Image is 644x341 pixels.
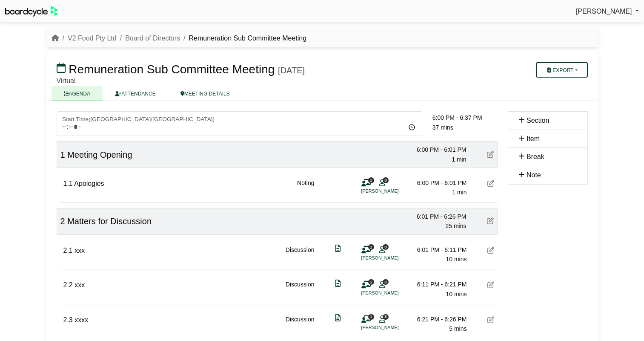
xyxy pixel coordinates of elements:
span: Item [527,135,540,142]
span: Remuneration Sub Committee Meeting [69,63,275,76]
div: Discussion [286,315,315,334]
a: ATTENDANCE [103,86,168,101]
div: 6:01 PM - 6:26 PM [407,212,467,221]
span: 5 mins [449,325,467,332]
span: Break [527,153,544,160]
a: [PERSON_NAME] [576,6,639,17]
li: [PERSON_NAME] [361,289,425,297]
li: [PERSON_NAME] [361,324,425,331]
span: [PERSON_NAME] [576,8,632,15]
span: Meeting Opening [67,150,132,159]
button: Export [536,62,587,78]
span: 1 [368,177,374,183]
li: [PERSON_NAME] [361,254,425,262]
div: Noting [297,178,314,197]
span: xxx [74,247,85,254]
span: 10 mins [446,291,467,298]
div: Discussion [286,280,315,299]
div: [DATE] [278,65,305,75]
div: Discussion [286,245,315,264]
span: Virtual [57,77,76,84]
div: 6:21 PM - 6:26 PM [407,315,467,324]
div: 6:11 PM - 6:21 PM [407,280,467,289]
span: 2 [60,217,65,226]
span: xxx [74,281,85,289]
span: 1 [368,279,374,285]
span: 1 [60,150,65,159]
li: [PERSON_NAME] [361,188,425,195]
span: Apologies [74,180,104,187]
span: 10 mins [446,256,467,263]
span: 1.1 [63,180,73,187]
span: xxxx [74,316,88,324]
span: Section [527,117,549,124]
a: AGENDA [52,86,103,101]
span: 1 [368,314,374,320]
a: V2 Food Pty Ltd [68,35,117,42]
div: 6:00 PM - 6:01 PM [407,145,467,154]
a: MEETING DETAILS [168,86,242,101]
span: 2.3 [63,316,73,324]
div: 6:00 PM - 6:01 PM [407,178,467,188]
span: 37 mins [432,124,453,131]
span: 8 [383,279,389,285]
div: 6:00 PM - 6:37 PM [432,113,498,122]
div: 6:01 PM - 6:11 PM [407,245,467,254]
span: 1 [368,244,374,250]
img: BoardcycleBlackGreen-aaafeed430059cb809a45853b8cf6d952af9d84e6e89e1f1685b34bfd5cb7d64.svg [5,6,58,17]
span: 8 [383,244,389,250]
span: 25 mins [445,223,466,229]
nav: breadcrumb [52,33,307,44]
span: 1 min [452,189,467,196]
span: Matters for Discussion [67,217,152,226]
span: 1 min [452,156,466,163]
span: Note [527,171,541,179]
a: Board of Directors [125,35,180,42]
span: 2.1 [63,247,73,254]
span: 8 [383,177,389,183]
span: 2.2 [63,281,73,289]
li: Remuneration Sub Committee Meeting [180,33,306,44]
span: 8 [383,314,389,320]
